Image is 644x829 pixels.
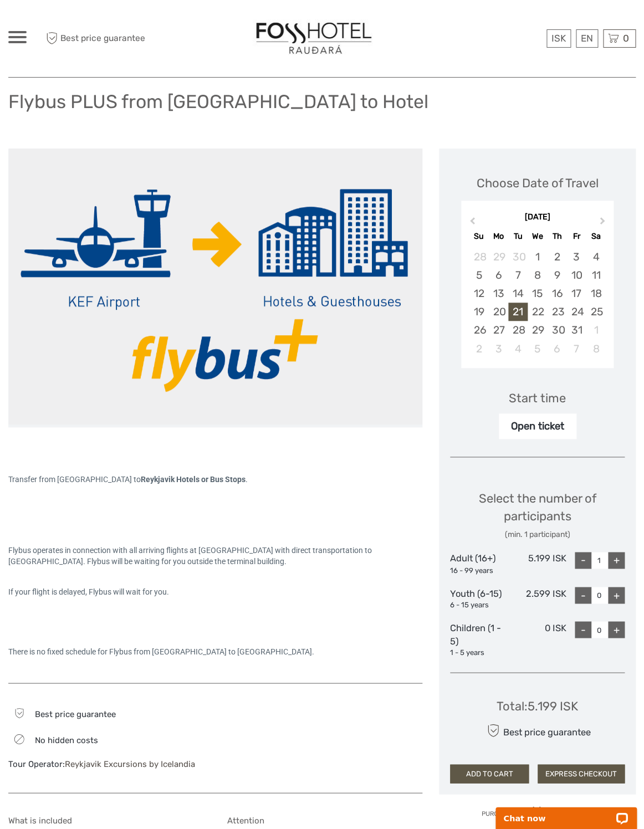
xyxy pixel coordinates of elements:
div: Choose Saturday, October 11th, 2025 [586,266,605,284]
div: Youth (6-15) [450,587,508,610]
div: Choose Tuesday, October 21st, 2025 [508,303,528,321]
div: Children (1 - 5) [450,621,508,658]
div: Total : 5.199 ISK [497,697,578,714]
div: EN [576,29,598,48]
div: Choose Thursday, October 2nd, 2025 [547,248,566,266]
div: Choose Wednesday, October 8th, 2025 [528,266,547,284]
div: Mo [489,229,508,244]
div: Choose Wednesday, October 29th, 2025 [528,321,547,339]
div: Choose Wednesday, November 5th, 2025 [528,340,547,358]
div: Choose Thursday, October 23rd, 2025 [547,303,566,321]
div: Choose Thursday, October 30th, 2025 [547,321,566,339]
div: We [528,229,547,244]
div: 6 - 15 years [450,600,508,610]
div: Choose Wednesday, October 22nd, 2025 [528,303,547,321]
span: . [246,475,248,484]
button: ADD TO CART [450,764,529,783]
div: Choose Thursday, November 6th, 2025 [547,340,566,358]
span: ISK [551,33,566,44]
div: Choose Sunday, November 2nd, 2025 [469,340,488,358]
div: 5.199 ISK [508,552,566,575]
div: Choose Friday, October 3rd, 2025 [566,248,586,266]
div: Choose Wednesday, October 15th, 2025 [528,284,547,303]
div: Choose Monday, September 29th, 2025 [489,248,508,266]
div: Choose Monday, November 3rd, 2025 [489,340,508,358]
div: Choose Sunday, October 12th, 2025 [469,284,488,303]
div: - [575,621,591,638]
div: Choose Friday, October 10th, 2025 [566,266,586,284]
img: a771a4b2aca44685afd228bf32f054e4_main_slider.png [8,149,422,424]
button: Previous Month [462,214,480,232]
div: [DATE] [461,212,614,223]
div: Choose Tuesday, November 4th, 2025 [508,340,528,358]
h5: What is included [8,815,204,825]
div: Choose Saturday, October 18th, 2025 [586,284,605,303]
div: Choose Tuesday, October 14th, 2025 [508,284,528,303]
div: Choose Sunday, September 28th, 2025 [469,248,488,266]
div: (min. 1 participant) [450,529,625,540]
span: Flybus operates in connection with all arriving flights at [GEOGRAPHIC_DATA] with direct transpor... [8,546,374,566]
div: Choose Saturday, November 1st, 2025 [586,321,605,339]
div: + [608,587,625,603]
div: Choose Friday, October 31st, 2025 [566,321,586,339]
strong: Reykjavik Hotels or Bus Stops [141,475,246,484]
div: Choose Tuesday, October 7th, 2025 [508,266,528,284]
div: Th [547,229,566,244]
div: Choose Sunday, October 5th, 2025 [469,266,488,284]
span: 0 [621,33,631,44]
div: 1 - 5 years [450,647,508,658]
div: Choose Friday, November 7th, 2025 [566,340,586,358]
div: Choose Friday, October 24th, 2025 [566,303,586,321]
div: Choose Friday, October 17th, 2025 [566,284,586,303]
div: Open ticket [499,413,576,439]
div: Choose Sunday, October 19th, 2025 [469,303,488,321]
div: Choose Saturday, October 4th, 2025 [586,248,605,266]
img: 1559-95cbafc2-de5e-4f3b-9b0d-0fc3a3bc0dff_logo_big.jpg [253,19,375,58]
div: Tu [508,229,528,244]
div: Tour Operator: [8,758,204,770]
div: + [608,621,625,638]
div: 2.599 ISK [508,587,566,610]
div: 0 ISK [508,621,566,658]
div: month 2025-10 [464,248,610,358]
div: Fr [566,229,586,244]
iframe: LiveChat chat widget [488,794,644,829]
div: Choose Tuesday, October 28th, 2025 [508,321,528,339]
span: Best price guarantee [35,709,116,719]
div: Choose Saturday, November 8th, 2025 [586,340,605,358]
div: Choose Monday, October 20th, 2025 [489,303,508,321]
div: - [575,552,591,569]
div: Choose Saturday, October 25th, 2025 [586,303,605,321]
span: Best price guarantee [43,29,165,48]
div: Sa [586,229,605,244]
div: + [608,552,625,569]
div: 16 - 99 years [450,565,508,576]
div: Choose Monday, October 6th, 2025 [489,266,508,284]
div: Choose Thursday, October 9th, 2025 [547,266,566,284]
button: EXPRESS CHECKOUT [538,764,625,783]
img: PurchaseViaTourDesk.png [481,806,594,820]
button: Next Month [595,214,612,232]
div: Start time [509,390,566,407]
div: Choose Monday, October 13th, 2025 [489,284,508,303]
div: - [575,587,591,603]
div: Adult (16+) [450,552,508,575]
div: Choose Monday, October 27th, 2025 [489,321,508,339]
div: Choose Thursday, October 16th, 2025 [547,284,566,303]
div: Select the number of participants [450,490,625,540]
div: Su [469,229,488,244]
div: Choose Tuesday, September 30th, 2025 [508,248,528,266]
span: Transfer from [GEOGRAPHIC_DATA] to [8,475,246,484]
h5: Attention [227,815,423,825]
div: Choose Sunday, October 26th, 2025 [469,321,488,339]
span: There is no fixed schedule for Flybus from [GEOGRAPHIC_DATA] to [GEOGRAPHIC_DATA]. [8,647,314,656]
span: If your flight is delayed, Flybus will wait for you. [8,587,169,596]
h1: Flybus PLUS from [GEOGRAPHIC_DATA] to Hotel [8,90,428,113]
div: Best price guarantee [484,720,590,740]
a: Reykjavik Excursions by Icelandia [65,759,195,769]
span: No hidden costs [35,735,98,745]
div: Choose Date of Travel [477,175,599,192]
div: Choose Wednesday, October 1st, 2025 [528,248,547,266]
